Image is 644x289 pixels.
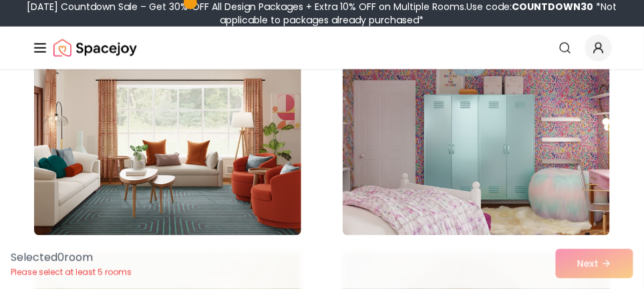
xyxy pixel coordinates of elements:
[53,35,137,61] img: Spacejoy Logo
[32,27,612,69] nav: Global
[53,35,137,61] a: Spacejoy
[34,22,301,236] img: Room room-21
[11,267,132,278] p: Please select at least 5 rooms
[343,22,610,236] img: Room room-22
[11,250,132,266] p: Selected 0 room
